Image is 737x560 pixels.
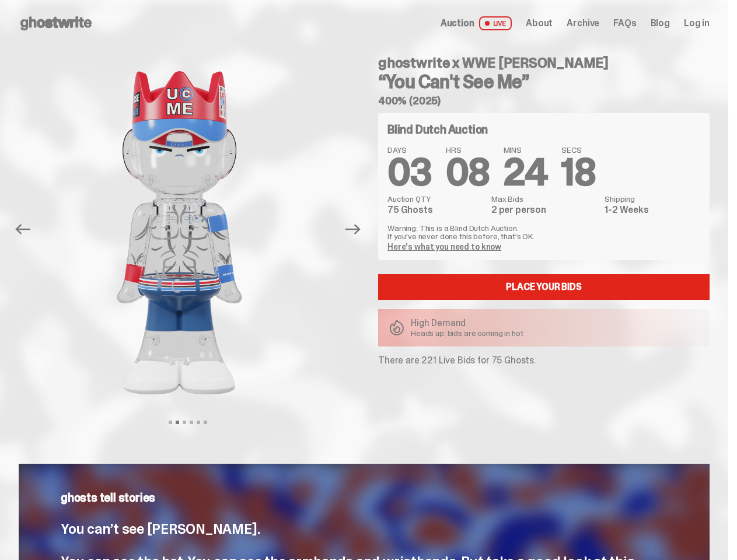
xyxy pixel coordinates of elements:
[605,205,700,215] dd: 1-2 Weeks
[204,421,207,424] button: View slide 6
[387,148,432,197] span: 03
[504,146,548,154] span: MINS
[31,47,329,419] img: John_Cena_Hero_1.png
[378,274,710,300] a: Place your Bids
[378,72,710,91] h3: “You Can't See Me”
[378,56,710,70] h4: ghostwrite x WWE [PERSON_NAME]
[169,421,172,424] button: View slide 1
[684,19,710,28] a: Log in
[387,224,700,240] p: Warning: This is a Blind Dutch Auction. If you’ve never done this before, that’s OK.
[441,19,474,28] span: Auction
[561,148,595,197] span: 18
[61,492,668,503] p: ghosts tell stories
[441,16,512,30] a: Auction LIVE
[491,205,598,215] dd: 2 per person
[387,205,484,215] dd: 75 Ghosts
[651,19,670,28] a: Blog
[491,195,598,203] dt: Max Bids
[561,146,595,154] span: SECS
[183,421,186,424] button: View slide 3
[613,19,636,28] a: FAQs
[411,318,523,328] p: High Demand
[190,421,193,424] button: View slide 4
[378,356,710,365] p: There are 221 Live Bids for 75 Ghosts.
[378,96,710,106] h5: 400% (2025)
[504,148,548,197] span: 24
[526,19,553,28] a: About
[567,19,599,28] a: Archive
[446,148,490,197] span: 08
[387,124,488,135] h4: Blind Dutch Auction
[197,421,200,424] button: View slide 5
[387,242,501,252] a: Here's what you need to know
[340,216,366,242] button: Next
[387,195,484,203] dt: Auction QTY
[411,329,523,337] p: Heads up: bids are coming in hot
[605,195,700,203] dt: Shipping
[479,16,512,30] span: LIVE
[446,146,490,154] span: HRS
[176,421,179,424] button: View slide 2
[10,216,36,242] button: Previous
[387,146,432,154] span: DAYS
[61,520,260,538] span: You can’t see [PERSON_NAME].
